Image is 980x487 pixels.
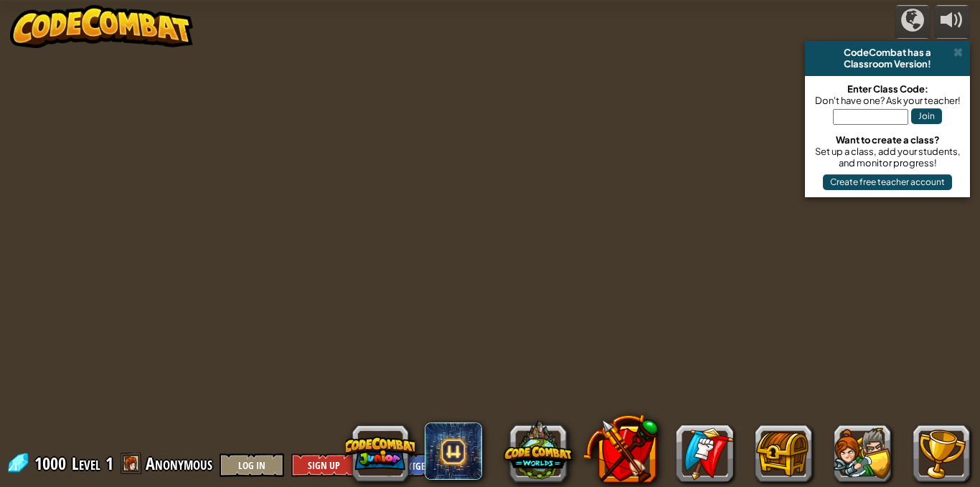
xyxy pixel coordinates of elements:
[823,174,952,190] button: Create free teacher account
[72,452,100,476] span: Level
[812,146,963,169] div: Set up a class, add your students, and monitor progress!
[10,5,194,48] img: CodeCombat - Learn how to code by playing a game
[812,134,963,146] div: Want to create a class?
[895,5,930,39] button: Campaigns
[811,47,964,58] div: CodeCombat has a
[911,108,942,124] button: Join
[291,453,356,477] button: Sign Up
[811,58,964,70] div: Classroom Version!
[812,95,963,106] div: Don't have one? Ask your teacher!
[34,452,70,475] span: 1000
[146,452,212,475] span: Anonymous
[812,83,963,95] div: Enter Class Code:
[105,452,113,475] span: 1
[220,453,284,477] button: Log In
[934,5,970,39] button: Adjust volume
